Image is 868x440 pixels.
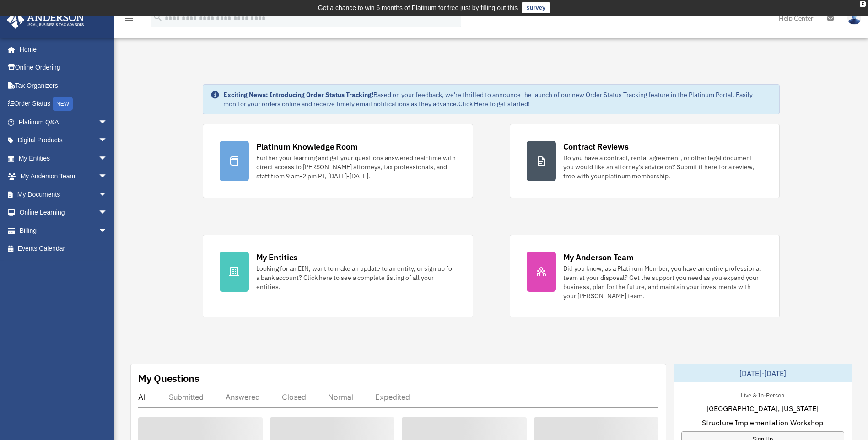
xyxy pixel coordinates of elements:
div: Normal [328,392,353,402]
span: arrow_drop_down [98,167,117,186]
i: search [153,12,163,22]
span: [GEOGRAPHIC_DATA], [US_STATE] [706,403,819,414]
div: Did you know, as a Platinum Member, you have an entire professional team at your disposal? Get th... [563,264,763,300]
a: Platinum Q&Aarrow_drop_down [6,113,121,131]
span: Structure Implementation Workshop [702,417,823,428]
div: My Anderson Team [563,252,634,263]
div: Do you have a contract, rental agreement, or other legal document you would like an attorney's ad... [563,153,763,181]
div: Further your learning and get your questions answered real-time with direct access to [PERSON_NAM... [256,153,456,181]
a: Platinum Knowledge Room Further your learning and get your questions answered real-time with dire... [203,124,473,198]
span: arrow_drop_down [98,204,117,222]
a: My Documentsarrow_drop_down [6,185,121,204]
div: Get a chance to win 6 months of Platinum for free just by filling out this [318,2,518,13]
span: arrow_drop_down [98,113,117,132]
a: Order StatusNEW [6,95,121,113]
a: Online Learningarrow_drop_down [6,204,121,222]
a: menu [124,16,135,24]
a: Click Here to get started! [458,100,530,108]
span: arrow_drop_down [98,221,117,240]
div: Expedited [375,392,410,402]
div: My Entities [256,252,297,263]
a: Digital Productsarrow_drop_down [6,131,121,150]
div: Live & In-Person [733,390,792,399]
div: Answered [226,392,260,402]
a: survey [522,2,550,13]
div: Contract Reviews [563,141,629,152]
div: Platinum Knowledge Room [256,141,358,152]
a: Home [6,40,117,59]
a: Online Ordering [6,59,121,77]
a: Contract Reviews Do you have a contract, rental agreement, or other legal document you would like... [510,124,780,198]
i: menu [124,13,135,24]
strong: Exciting News: Introducing Order Status Tracking! [223,91,373,99]
div: NEW [53,97,73,111]
div: Closed [282,392,306,402]
a: My Entitiesarrow_drop_down [6,149,121,167]
a: Tax Organizers [6,76,121,95]
div: close [860,1,866,7]
div: Submitted [169,392,204,402]
div: Based on your feedback, we're thrilled to announce the launch of our new Order Status Tracking fe... [223,90,772,108]
a: My Anderson Teamarrow_drop_down [6,167,121,186]
a: Events Calendar [6,240,121,258]
a: My Entities Looking for an EIN, want to make an update to an entity, or sign up for a bank accoun... [203,235,473,317]
img: User Pic [847,11,861,25]
span: arrow_drop_down [98,185,117,204]
div: [DATE]-[DATE] [674,364,852,382]
div: All [138,392,147,402]
div: My Questions [138,371,199,385]
div: Looking for an EIN, want to make an update to an entity, or sign up for a bank account? Click her... [256,264,456,291]
span: arrow_drop_down [98,131,117,150]
span: arrow_drop_down [98,149,117,168]
a: My Anderson Team Did you know, as a Platinum Member, you have an entire professional team at your... [510,235,780,317]
a: Billingarrow_drop_down [6,221,121,240]
img: Anderson Advisors Platinum Portal [4,11,87,29]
